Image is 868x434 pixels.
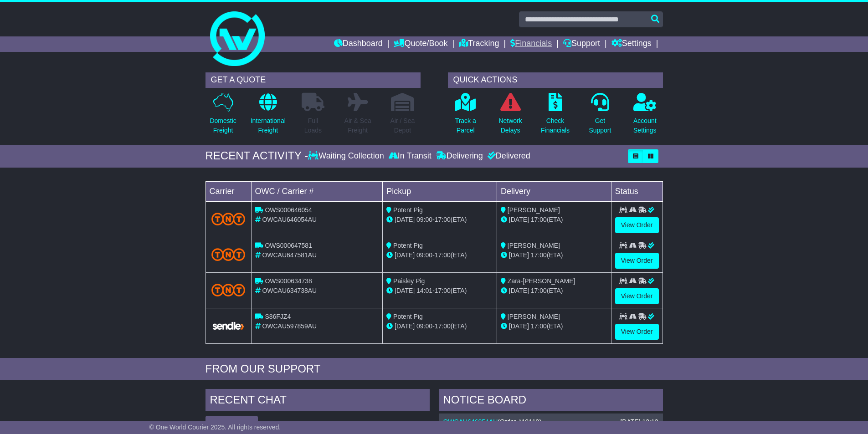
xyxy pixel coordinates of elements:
span: 17:00 [435,287,451,294]
span: [DATE] [395,216,415,223]
span: OWS000647581 [265,242,312,249]
span: OWS000634738 [265,277,312,285]
a: AccountSettings [633,92,657,140]
div: RECENT CHAT [205,389,430,414]
a: GetSupport [588,92,611,140]
td: Carrier [205,181,251,201]
a: View Order [615,324,659,340]
td: Pickup [383,181,497,201]
a: OWCAU646054AU [443,418,498,425]
div: (ETA) [501,322,607,331]
button: View All Chats [205,416,258,432]
span: 09:00 [416,322,432,330]
span: 17:00 [531,322,547,330]
span: 09:00 [416,251,432,259]
span: 17:00 [435,251,451,259]
span: © One World Courier 2025. All rights reserved. [149,424,281,431]
p: Check Financials [541,116,570,135]
span: [DATE] [395,287,415,294]
img: GetCarrierServiceLogo [211,321,246,331]
a: Dashboard [334,36,383,52]
a: View Order [615,288,659,304]
p: Get Support [589,116,611,135]
span: [PERSON_NAME] [508,313,560,320]
div: NOTICE BOARD [439,389,663,414]
span: 14:01 [416,287,432,294]
a: View Order [615,217,659,233]
span: Potent Pig [393,206,423,214]
p: Track a Parcel [455,116,476,135]
a: InternationalFreight [250,92,286,140]
span: 17:00 [531,251,547,259]
div: [DATE] 12:12 [620,418,658,426]
span: OWCAU646054AU [262,216,317,223]
img: TNT_Domestic.png [211,213,246,225]
span: OWCAU647581AU [262,251,317,259]
td: Delivery [497,181,611,201]
span: 17:00 [435,322,451,330]
div: GET A QUOTE [205,72,421,88]
div: - (ETA) [386,215,493,225]
a: CheckFinancials [540,92,570,140]
div: In Transit [386,151,434,161]
a: NetworkDelays [498,92,522,140]
span: OWCAU634738AU [262,287,317,294]
span: OWS000646054 [265,206,312,214]
span: 09:00 [416,216,432,223]
span: [PERSON_NAME] [508,242,560,249]
span: OWCAU597859AU [262,322,317,330]
div: - (ETA) [386,286,493,296]
p: Air & Sea Freight [344,116,371,135]
div: Waiting Collection [308,151,386,161]
span: Order #10119 [500,418,539,425]
div: QUICK ACTIONS [448,72,663,88]
span: [DATE] [509,322,529,330]
a: Quote/Book [394,36,447,52]
a: View Order [615,253,659,269]
span: S86FJZ4 [265,313,291,320]
a: Support [563,36,600,52]
p: Air / Sea Depot [390,116,415,135]
div: ( ) [443,418,658,426]
a: Track aParcel [455,92,477,140]
span: 17:00 [531,216,547,223]
img: TNT_Domestic.png [211,248,246,260]
span: [DATE] [509,216,529,223]
img: TNT_Domestic.png [211,284,246,296]
p: Domestic Freight [210,116,236,135]
span: [DATE] [395,251,415,259]
a: Tracking [459,36,499,52]
span: Potent Pig [393,313,423,320]
span: 17:00 [435,216,451,223]
span: Zara-[PERSON_NAME] [508,277,575,285]
span: Paisley Pig [393,277,425,285]
a: DomesticFreight [209,92,236,140]
p: Full Loads [302,116,324,135]
div: Delivering [434,151,485,161]
a: Settings [611,36,652,52]
div: RECENT ACTIVITY - [205,149,308,163]
span: [DATE] [509,251,529,259]
span: [PERSON_NAME] [508,206,560,214]
span: Potent Pig [393,242,423,249]
div: (ETA) [501,286,607,296]
span: 17:00 [531,287,547,294]
p: Network Delays [498,116,522,135]
span: [DATE] [509,287,529,294]
div: (ETA) [501,215,607,225]
div: (ETA) [501,250,607,260]
td: Status [611,181,663,201]
a: Financials [510,36,552,52]
div: FROM OUR SUPPORT [205,363,663,376]
p: Account Settings [633,116,657,135]
p: International Freight [251,116,286,135]
div: - (ETA) [386,322,493,331]
div: Delivered [485,151,530,161]
td: OWC / Carrier # [251,181,383,201]
span: [DATE] [395,322,415,330]
div: - (ETA) [386,250,493,260]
